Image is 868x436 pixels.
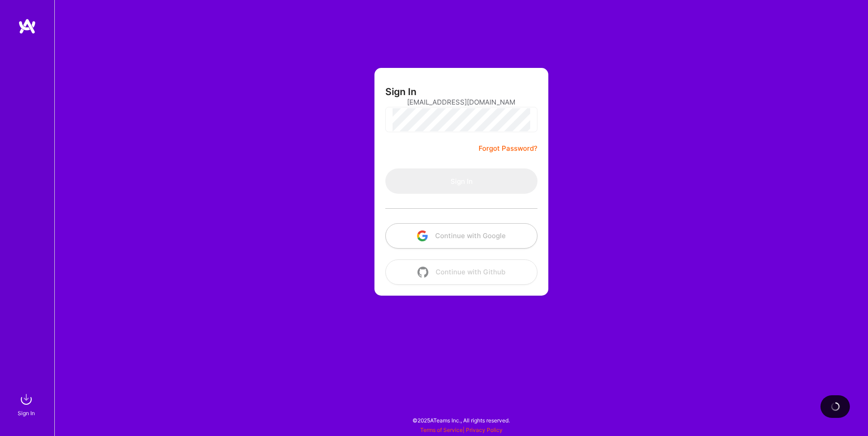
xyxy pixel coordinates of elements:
[54,409,868,431] div: © 2025 ATeams Inc., All rights reserved.
[420,426,503,433] span: |
[385,223,537,249] button: Continue with Google
[479,143,537,154] a: Forgot Password?
[417,230,428,241] img: icon
[17,390,35,408] img: sign in
[385,168,537,194] button: Sign In
[831,402,840,411] img: loading
[18,408,35,418] div: Sign In
[18,18,36,34] img: logo
[385,86,417,97] h3: Sign In
[420,426,463,433] a: Terms of Service
[385,259,537,285] button: Continue with Github
[466,426,503,433] a: Privacy Policy
[407,91,516,114] input: Email...
[417,267,428,278] img: icon
[19,390,35,418] a: sign inSign In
